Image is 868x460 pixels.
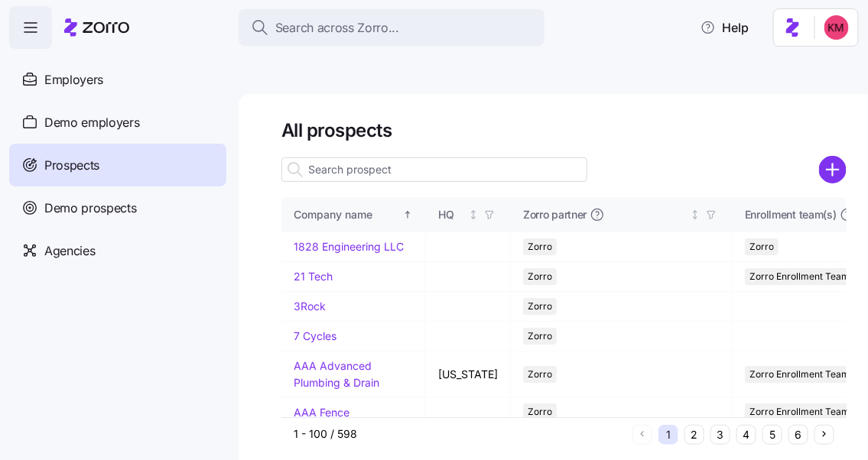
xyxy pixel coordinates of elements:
span: Help [701,18,749,37]
img: 8fbd33f679504da1795a6676107ffb9e [824,15,849,40]
div: HQ [438,206,465,223]
button: 2 [684,425,704,445]
span: Demo employers [44,113,140,132]
span: Zorro [528,298,552,315]
a: Demo employers [9,101,226,144]
div: 1 - 100 / 598 [294,426,626,442]
span: Zorro [528,238,552,255]
a: Demo prospects [9,186,226,229]
span: Enrollment team(s) [745,207,837,222]
svg: add icon [819,156,847,183]
div: Not sorted [690,209,701,220]
div: Not sorted [468,209,479,220]
span: Zorro [528,403,552,420]
span: Demo prospects [44,199,137,218]
span: Zorro [528,268,552,285]
a: Agencies [9,229,226,272]
button: 4 [736,425,756,445]
span: Agencies [44,241,95,261]
a: AAA Fence [294,406,349,419]
span: Search across Zorro... [275,18,399,37]
span: Zorro partner [523,207,587,222]
a: 3Rock [294,300,326,313]
a: 1828 Engineering LLC [294,240,404,253]
a: 21 Tech [294,270,333,283]
span: Zorro Enrollment Team [749,268,850,285]
div: Sorted ascending [402,209,413,220]
button: Next page [814,425,834,445]
a: AAA Advanced Plumbing & Drain [294,359,379,389]
button: 3 [710,425,730,445]
th: HQNot sorted [426,197,511,232]
span: Zorro [528,328,552,345]
span: Employers [44,70,103,89]
button: Help [688,12,761,43]
h1: All prospects [281,118,847,142]
span: Zorro [528,366,552,383]
button: Previous page [632,425,652,445]
button: 1 [658,425,678,445]
th: Company nameSorted ascending [281,197,426,232]
button: 6 [788,425,808,445]
span: Zorro [749,238,774,255]
a: Employers [9,58,226,101]
button: Search across Zorro... [239,9,545,46]
div: Company name [294,206,400,223]
input: Search prospect [281,157,587,182]
span: Prospects [44,156,99,175]
button: 5 [762,425,782,445]
a: 7 Cycles [294,329,336,342]
a: Prospects [9,144,226,186]
th: Zorro partnerNot sorted [511,197,733,232]
span: Zorro Enrollment Team [749,366,850,383]
td: [US_STATE] [426,351,511,397]
span: Zorro Enrollment Team [749,403,850,420]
